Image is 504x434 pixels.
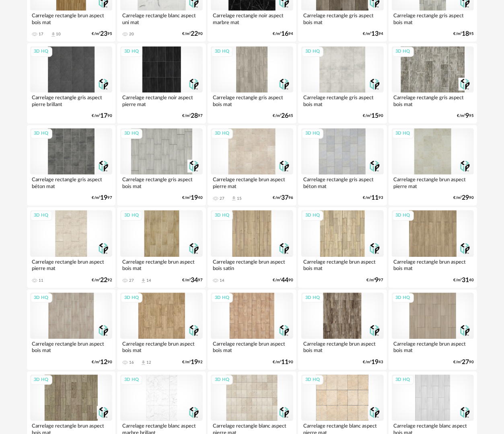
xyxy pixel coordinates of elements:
[121,211,142,221] div: 3D HQ
[211,257,293,273] div: Carrelage rectangle brun aspect bois satin
[211,10,293,27] div: Carrelage rectangle noir aspect marbre mat
[220,278,224,283] div: 14
[273,195,293,201] div: €/m² 96
[211,293,233,303] div: 3D HQ
[367,278,384,283] div: €/m² 97
[191,195,198,201] span: 19
[453,278,474,283] div: €/m² 40
[392,257,474,273] div: Carrelage rectangle brun aspect bois mat
[389,43,477,123] a: 3D HQ Carrelage rectangle gris aspect bois mat €/m²995
[117,43,206,123] a: 3D HQ Carrelage rectangle noir aspect pierre mat €/m²2897
[211,174,293,190] div: Carrelage rectangle brun aspect pierre mat
[27,207,116,287] a: 3D HQ Carrelage rectangle brun aspect pierre mat 11 €/m²2292
[465,113,469,119] span: 9
[231,195,237,201] span: Download icon
[302,375,323,385] div: 3D HQ
[389,289,477,370] a: 3D HQ Carrelage rectangle brun aspect bois mat €/m²2790
[301,174,384,190] div: Carrelage rectangle gris aspect béton mat
[453,195,474,201] div: €/m² 90
[92,195,112,201] div: €/m² 97
[30,174,113,190] div: Carrelage rectangle gris aspect béton mat
[120,10,203,27] div: Carrelage rectangle blanc aspect uni mat
[392,211,414,221] div: 3D HQ
[39,32,44,37] div: 17
[92,31,112,37] div: €/m² 95
[392,339,474,355] div: Carrelage rectangle brun aspect bois mat
[301,92,384,108] div: Carrelage rectangle gris aspect bois mat
[92,360,112,365] div: €/m² 90
[211,129,233,139] div: 3D HQ
[191,278,198,283] span: 34
[302,129,323,139] div: 3D HQ
[375,278,379,283] span: 9
[182,31,203,37] div: €/m² 90
[298,125,387,205] a: 3D HQ Carrelage rectangle gris aspect béton mat €/m²1193
[121,47,142,57] div: 3D HQ
[182,278,203,283] div: €/m² 97
[372,195,379,201] span: 11
[273,113,293,119] div: €/m² 45
[211,375,233,385] div: 3D HQ
[31,375,52,385] div: 3D HQ
[298,207,387,287] a: 3D HQ Carrelage rectangle brun aspect bois mat €/m²997
[208,125,296,205] a: 3D HQ Carrelage rectangle brun aspect pierre mat 27 Download icon 15 €/m²3796
[281,360,288,365] span: 11
[301,257,384,273] div: Carrelage rectangle brun aspect bois mat
[117,207,206,287] a: 3D HQ Carrelage rectangle brun aspect bois mat 27 Download icon 14 €/m²3497
[56,32,61,37] div: 10
[462,278,469,283] span: 31
[27,289,116,370] a: 3D HQ Carrelage rectangle brun aspect bois mat €/m²1290
[30,10,113,27] div: Carrelage rectangle brun aspect bois mat
[50,31,56,37] span: Download icon
[31,47,52,57] div: 3D HQ
[100,360,107,365] span: 12
[140,360,146,366] span: Download icon
[120,92,203,108] div: Carrelage rectangle noir aspect pierre mat
[298,289,387,370] a: 3D HQ Carrelage rectangle brun aspect bois mat €/m²1943
[191,360,198,365] span: 19
[121,375,142,385] div: 3D HQ
[392,293,414,303] div: 3D HQ
[302,293,323,303] div: 3D HQ
[453,360,474,365] div: €/m² 90
[389,207,477,287] a: 3D HQ Carrelage rectangle brun aspect bois mat €/m²3140
[363,360,384,365] div: €/m² 43
[301,339,384,355] div: Carrelage rectangle brun aspect bois mat
[92,278,112,283] div: €/m² 92
[392,174,474,190] div: Carrelage rectangle brun aspect pierre mat
[462,360,469,365] span: 27
[120,339,203,355] div: Carrelage rectangle brun aspect bois mat
[281,113,288,119] span: 26
[30,339,113,355] div: Carrelage rectangle brun aspect bois mat
[100,31,107,37] span: 23
[182,360,203,365] div: €/m² 92
[140,278,146,284] span: Download icon
[301,10,384,27] div: Carrelage rectangle gris aspect bois mat
[120,174,203,190] div: Carrelage rectangle gris aspect bois mat
[208,207,296,287] a: 3D HQ Carrelage rectangle brun aspect bois satin 14 €/m²4490
[182,195,203,201] div: €/m² 40
[117,289,206,370] a: 3D HQ Carrelage rectangle brun aspect bois mat 16 Download icon 12 €/m²1992
[27,125,116,205] a: 3D HQ Carrelage rectangle gris aspect béton mat €/m²1997
[31,129,52,139] div: 3D HQ
[302,211,323,221] div: 3D HQ
[117,125,206,205] a: 3D HQ Carrelage rectangle gris aspect bois mat €/m²1940
[208,43,296,123] a: 3D HQ Carrelage rectangle gris aspect bois mat €/m²2645
[281,278,288,283] span: 44
[392,129,414,139] div: 3D HQ
[121,293,142,303] div: 3D HQ
[211,92,293,108] div: Carrelage rectangle gris aspect bois mat
[182,113,203,119] div: €/m² 97
[302,47,323,57] div: 3D HQ
[392,10,474,27] div: Carrelage rectangle gris aspect bois mat
[191,31,198,37] span: 22
[453,31,474,37] div: €/m² 95
[372,113,379,119] span: 15
[372,360,379,365] span: 19
[363,31,384,37] div: €/m² 94
[457,113,474,119] div: €/m² 95
[237,196,242,201] div: 15
[120,257,203,273] div: Carrelage rectangle brun aspect bois mat
[363,195,384,201] div: €/m² 93
[191,113,198,119] span: 28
